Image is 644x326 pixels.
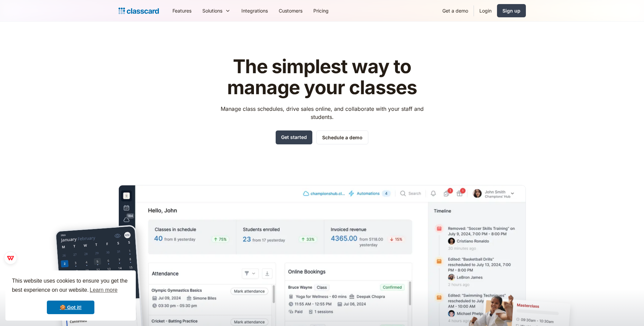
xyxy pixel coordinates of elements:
a: Get a demo [437,3,474,18]
a: dismiss cookie message [47,301,94,314]
a: Sign up [497,4,526,17]
a: Customers [273,3,308,18]
a: Features [167,3,197,18]
a: Pricing [308,3,334,18]
a: Login [474,3,497,18]
div: Solutions [197,3,236,18]
div: Solutions [202,7,222,14]
a: Integrations [236,3,273,18]
div: cookieconsent [5,270,136,321]
div: Sign up [502,7,520,14]
a: home [118,6,159,16]
a: Get started [276,130,312,144]
span: This website uses cookies to ensure you get the best experience on our website. [12,277,129,295]
a: Schedule a demo [316,130,368,144]
a: learn more about cookies [89,285,118,295]
h1: The simplest way to manage your classes [214,56,430,98]
p: Manage class schedules, drive sales online, and collaborate with your staff and students. [214,105,430,121]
